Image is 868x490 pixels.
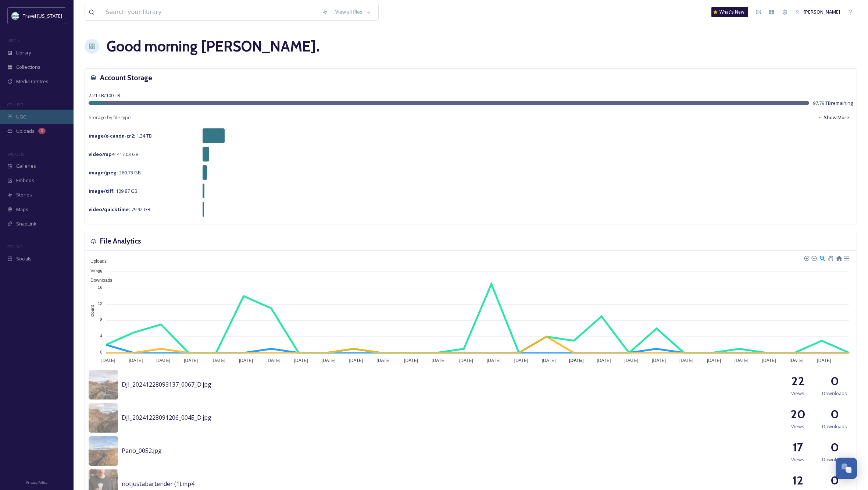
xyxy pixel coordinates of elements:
[89,114,131,121] span: Storage by file type
[404,358,418,363] tspan: [DATE]
[16,64,40,71] span: Collections
[16,163,36,170] span: Galleries
[211,358,225,363] tspan: [DATE]
[89,151,139,157] span: 417.03 GB
[843,255,849,261] div: Menu
[156,358,170,363] tspan: [DATE]
[735,358,749,363] tspan: [DATE]
[762,358,776,363] tspan: [DATE]
[16,191,32,198] span: Stories
[831,438,839,456] h2: 0
[16,177,34,184] span: Embeds
[831,472,839,489] h2: 0
[90,305,94,317] text: Count
[792,5,844,19] a: [PERSON_NAME]
[23,13,62,19] span: Travel [US_STATE]
[101,358,115,363] tspan: [DATE]
[100,350,102,354] tspan: 0
[836,458,857,479] button: Open Chat
[790,358,804,363] tspan: [DATE]
[239,358,253,363] tspan: [DATE]
[332,5,375,19] a: View all files
[791,390,804,397] span: Views
[811,255,816,260] div: Zoom Out
[349,358,363,363] tspan: [DATE]
[804,255,809,260] div: Zoom In
[793,438,803,456] h2: 17
[7,244,22,249] span: SOCIALS
[100,317,102,322] tspan: 8
[100,236,141,246] h3: File Analytics
[89,132,135,139] strong: image/x-canon-cr2 :
[102,4,318,20] input: Search your library
[487,358,501,363] tspan: [DATE]
[122,413,211,422] span: DJI_20241228091206_0045_D.jpg
[122,447,162,455] span: Pano_0052.jpg
[89,169,118,176] strong: image/jpeg :
[828,256,832,260] div: Panning
[432,358,446,363] tspan: [DATE]
[814,110,853,125] button: Show More
[89,206,130,213] strong: video/quicktime :
[707,358,721,363] tspan: [DATE]
[26,480,47,485] span: Privacy Policy
[679,358,693,363] tspan: [DATE]
[89,132,152,139] span: 1.34 TB
[38,128,46,134] div: 3
[89,188,115,194] strong: image/tiff :
[98,285,102,290] tspan: 16
[89,92,120,99] span: 2.21 TB / 100 TB
[822,390,847,397] span: Downloads
[100,72,152,83] h3: Account Storage
[16,255,32,262] span: Socials
[836,255,842,261] div: Reset Zoom
[652,358,666,363] tspan: [DATE]
[711,7,748,17] a: What's New
[7,102,23,107] span: COLLECT
[822,423,847,430] span: Downloads
[16,49,31,56] span: Library
[16,220,36,227] span: SnapLink
[791,423,804,430] span: Views
[122,480,194,488] span: notjustabartender (1).mp4
[85,259,107,264] span: Uploads
[459,358,473,363] tspan: [DATE]
[791,456,804,463] span: Views
[184,358,198,363] tspan: [DATE]
[831,372,839,390] h2: 0
[817,358,831,363] tspan: [DATE]
[107,35,319,57] h1: Good morning [PERSON_NAME] .
[7,38,20,43] span: MEDIA
[790,405,806,423] h2: 20
[831,405,839,423] h2: 0
[16,113,26,120] span: UGC
[792,472,803,489] h2: 12
[7,151,24,157] span: WIDGETS
[89,188,137,194] span: 109.87 GB
[597,358,611,363] tspan: [DATE]
[624,358,638,363] tspan: [DATE]
[98,269,102,273] tspan: 20
[819,255,825,261] div: Selection Zoom
[322,358,336,363] tspan: [DATE]
[26,477,47,486] a: Privacy Policy
[89,436,118,466] img: 7cfffa9e-971b-4eac-be14-8c60799adcf1.jpg
[813,100,853,107] span: 97.79 TB remaining
[12,12,19,19] img: download.jpeg
[100,334,102,338] tspan: 4
[16,206,28,213] span: Maps
[569,358,584,363] tspan: [DATE]
[85,268,102,273] span: Views
[89,370,118,400] img: 5fb2b0d9-508f-4c83-a3ab-176607d80a0f.jpg
[16,128,35,135] span: Uploads
[129,358,143,363] tspan: [DATE]
[89,169,141,176] span: 260.73 GB
[804,8,840,15] span: [PERSON_NAME]
[376,358,390,363] tspan: [DATE]
[122,380,211,388] span: DJI_20241228093137_0067_D.jpg
[791,372,804,390] h2: 22
[89,206,150,213] span: 79.92 GB
[542,358,556,363] tspan: [DATE]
